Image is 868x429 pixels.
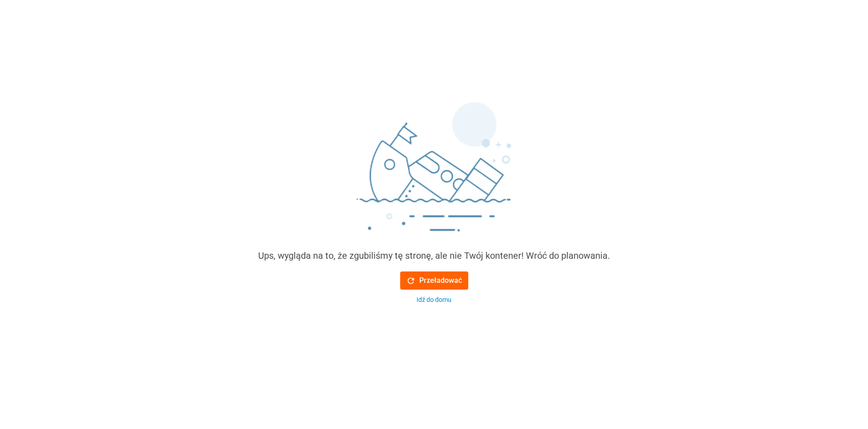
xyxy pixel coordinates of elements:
img: sinking_ship.png [298,98,570,249]
button: Przeładować [400,271,468,290]
button: Idź do domu [400,295,468,305]
font: Ups, wygląda na to, że zgubiliśmy tę stronę, ale nie Twój kontener! Wróć do planowania. [258,250,610,261]
font: Przeładować [419,276,462,285]
font: Idź do domu [417,296,451,303]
